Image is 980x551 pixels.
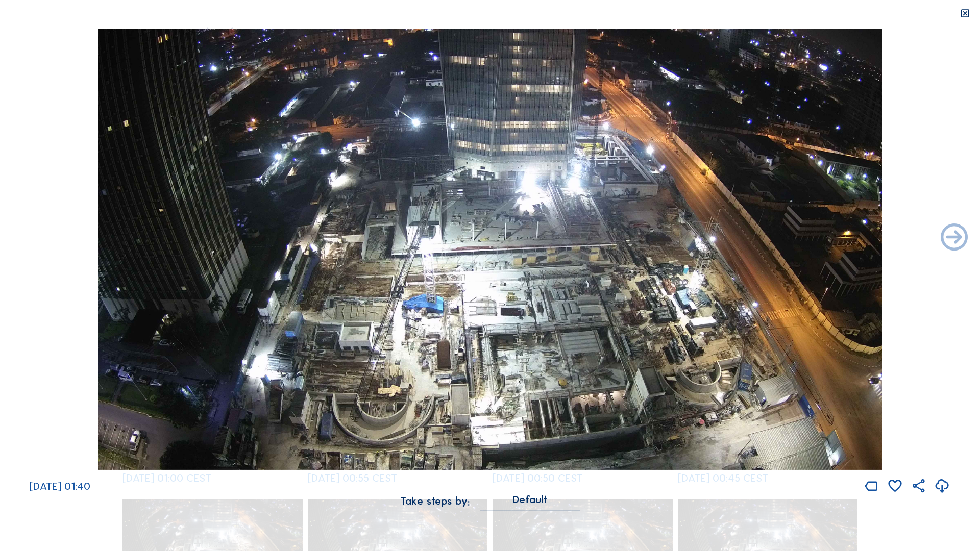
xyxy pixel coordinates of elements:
[400,496,470,507] div: Take steps by:
[480,495,580,511] div: Default
[30,480,90,493] span: [DATE] 01:40
[512,495,547,504] div: Default
[98,29,882,470] img: Image
[938,222,970,255] i: Back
